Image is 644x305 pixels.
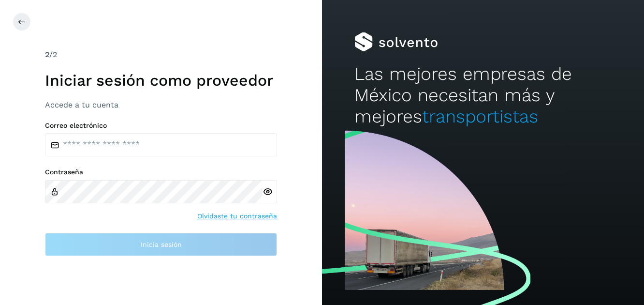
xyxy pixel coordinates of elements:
h2: Las mejores empresas de México necesitan más y mejores [354,63,612,128]
span: transportistas [422,106,538,127]
span: 2 [45,50,49,59]
button: Inicia sesión [45,233,277,256]
div: /2 [45,49,277,61]
span: Inicia sesión [141,241,182,248]
h3: Accede a tu cuenta [45,100,277,109]
a: Olvidaste tu contraseña [197,211,277,221]
label: Correo electrónico [45,122,277,130]
h1: Iniciar sesión como proveedor [45,71,277,90]
label: Contraseña [45,168,277,176]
